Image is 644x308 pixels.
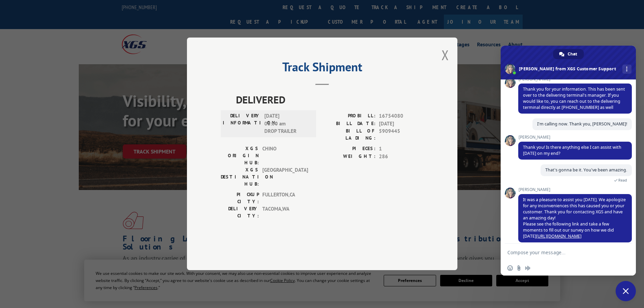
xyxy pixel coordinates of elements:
label: XGS DESTINATION HUB: [221,167,259,188]
a: [URL][DOMAIN_NAME] [536,233,581,239]
span: 286 [379,153,424,161]
span: Insert an emoji [507,265,513,271]
label: BILL OF LADING: [322,128,376,142]
textarea: Compose your message... [507,244,616,261]
span: That's gonna be it. You've been amazing. [545,167,627,173]
span: [PERSON_NAME] [518,187,632,192]
span: TACOMA , WA [262,206,308,220]
span: FULLERTON , CA [262,191,308,206]
span: [GEOGRAPHIC_DATA] [262,167,308,188]
span: 1 [379,145,424,153]
label: PIECES: [322,145,376,153]
label: PICKUP CITY: [221,191,259,206]
button: Close modal [442,46,449,64]
span: 16754080 [379,113,424,120]
span: CHINO [262,145,308,167]
label: WEIGHT: [322,153,376,161]
label: XGS ORIGIN HUB: [221,145,259,167]
span: [DATE] [379,120,424,128]
span: [PERSON_NAME] [518,135,632,140]
span: Thank you! Is there anything else I can assist with [DATE] on my end? [523,144,621,156]
a: Close chat [616,281,636,301]
a: Chat [553,49,584,59]
span: I'm calling now. Thank you, [PERSON_NAME]! [537,121,627,127]
span: [DATE] 08:00 am DROP TRAILER [264,113,310,136]
label: PROBILL: [322,113,376,120]
h2: Track Shipment [221,62,424,75]
span: Send a file [516,265,522,271]
span: Thank you for your information. This has been sent over to the delivering terminal's manager. If ... [523,86,625,110]
span: 5909445 [379,128,424,142]
label: BILL DATE: [322,120,376,128]
span: Audio message [525,265,530,271]
label: DELIVERY INFORMATION: [223,113,261,136]
span: It was a pleasure to assist you [DATE]. We apologize for any inconveniences this has caused you o... [523,197,626,239]
span: Read [618,178,627,183]
label: DELIVERY CITY: [221,206,259,220]
span: DELIVERED [236,92,424,108]
span: Chat [568,49,577,59]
